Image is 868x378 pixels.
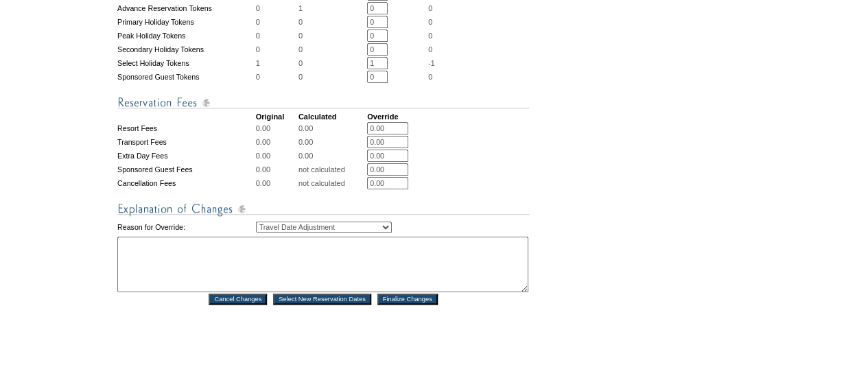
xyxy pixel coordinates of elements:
td: Sponsored Guest Tokens [117,71,255,83]
input: Cancel Changes [209,294,267,305]
td: Advance Reservation Tokens [117,2,255,14]
td: 0 [298,29,366,42]
td: not calculated [298,177,366,189]
td: 0 [298,16,366,28]
td: Sponsored Guest Fees [117,163,255,176]
span: 0 [428,18,432,26]
span: 0 [428,4,432,12]
span: 0 [428,73,432,81]
td: Transport Fees [117,136,255,148]
td: 0.00 [298,150,366,162]
td: Original [256,113,297,121]
td: 1 [256,57,297,69]
td: 0.00 [256,177,297,189]
td: 0 [256,2,297,14]
img: Explanation of Changes [117,200,529,217]
td: Secondary Holiday Tokens [117,43,255,56]
td: Calculated [298,113,366,121]
span: -1 [428,59,434,67]
td: Select Holiday Tokens [117,57,255,69]
td: 0.00 [256,122,297,134]
td: 0 [256,16,297,28]
td: Resort Fees [117,122,255,134]
td: Reason for Override: [117,219,255,235]
td: Peak Holiday Tokens [117,29,255,42]
td: Extra Day Fees [117,150,255,162]
td: 0 [298,43,366,56]
td: 0 [298,71,366,83]
td: 0.00 [256,136,297,148]
img: Reservation Fees [117,94,529,111]
td: 0.00 [298,136,366,148]
input: Finalize Changes [377,294,438,305]
span: 0 [428,45,432,54]
td: Cancellation Fees [117,177,255,189]
td: Primary Holiday Tokens [117,16,255,28]
td: 0.00 [256,163,297,176]
td: 0 [256,43,297,56]
td: not calculated [298,163,366,176]
td: Override [367,113,427,121]
td: 1 [298,2,366,14]
td: 0.00 [298,122,366,134]
td: 0 [298,57,366,69]
span: 0 [428,32,432,40]
input: Select New Reservation Dates [273,294,371,305]
td: 0 [256,71,297,83]
td: 0 [256,29,297,42]
td: 0.00 [256,150,297,162]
